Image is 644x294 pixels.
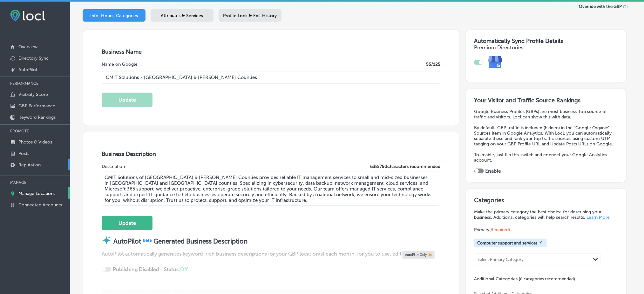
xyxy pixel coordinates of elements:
[102,62,138,67] label: Name on Google
[474,197,619,206] h3: Categories
[18,56,49,61] p: Directory Sync
[489,227,510,232] span: (Required)
[474,125,619,147] p: By default, GBP traffic is included (hidden) in the "Google Organic" Sources item in Google Analy...
[161,13,203,18] span: Attributes & Services
[477,241,538,245] span: Computer support and services
[474,152,619,163] p: To enable, just flip this switch and connect your Google Analytics account.
[474,227,510,232] span: Primary
[18,202,62,208] p: Connected Accounts
[18,44,37,50] p: Overview
[113,237,248,245] strong: AutoPilot Generated Business Description
[474,209,619,220] p: Make the primary category the best choice for describing your business. Additional categories wil...
[474,97,619,104] h3: Your Visitor and Traffic Source Rankings
[90,13,138,18] span: Info, Hours, Categories
[18,191,55,196] p: Manage Locations
[18,115,56,120] p: Keyword Rankings
[102,93,153,107] button: Update
[484,50,507,74] img: e7ababfa220611ac49bdb491a11684a6.png
[370,164,440,169] label: 638 / 750 characters recommended
[102,216,153,230] button: Update
[141,237,154,243] img: Beta
[18,103,55,109] p: GBP Performance
[519,276,575,282] span: (8 categories recommended)
[10,10,45,22] img: fda3e92497d09a02dc62c9cd864e3231.png
[18,92,48,97] p: Visibility Score
[579,4,622,9] span: Override with the GBP
[586,215,610,220] a: Learn More
[18,162,41,168] p: Reputation
[474,276,575,282] span: Additional Categories
[102,164,125,169] label: Description
[102,172,440,206] textarea: CMIT Solutions of [GEOGRAPHIC_DATA] & [PERSON_NAME] Counties provides reliable IT management serv...
[102,71,440,84] input: Enter Location Name
[223,13,277,18] span: Profile Lock & Edit History
[18,67,37,72] p: AutoPilot
[478,257,524,262] div: Select Primary Category
[485,168,501,174] label: Enable
[474,109,619,120] p: Google Business Profiles (GBPs) are most business' top source of traffic and visitors. Locl can s...
[474,37,619,44] h3: Automatically Sync Profile Details
[18,139,52,145] p: Photos & Videos
[102,236,111,245] img: autopilot-icon
[426,62,440,67] label: 55 /125
[102,48,440,55] h3: Business Name
[538,240,544,245] button: X
[102,150,440,157] h3: Business Description
[18,151,29,156] p: Posts
[474,44,619,50] h4: Premium Directories:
